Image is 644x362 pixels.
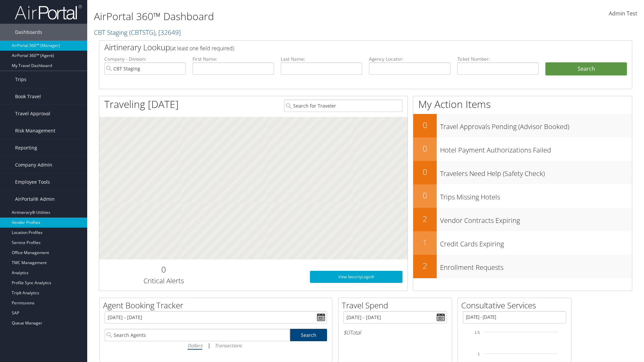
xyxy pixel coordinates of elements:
[103,300,332,311] h2: Agent Booking Tracker
[545,62,627,76] button: Search
[413,208,632,231] a: 2Vendor Contracts Expiring
[15,71,26,88] span: Trips
[15,157,52,173] span: Company Admin
[15,122,55,139] span: Risk Management
[187,342,202,349] i: Dollars
[104,276,223,286] h3: Critical Alerts
[193,56,274,62] label: First Name:
[461,300,571,311] h2: Consultative Services
[170,45,234,52] span: (at least one field required)
[440,259,632,272] h3: Enrollment Requests
[413,231,632,255] a: 1Credit Cards Expiring
[310,271,402,283] a: View SecurityLogic®
[129,28,155,37] span: ( CBTSTG )
[290,329,327,341] a: Search
[15,88,41,105] span: Book Travel
[440,119,632,131] h3: Travel Approvals Pending (Advisor Booked)
[284,100,402,112] input: Search for Traveler
[413,161,632,184] a: 0Travelers Need Help (Safety Check)
[15,4,82,20] img: airportal-logo.png
[105,341,327,350] div: |
[413,137,632,161] a: 0Hotel Payment Authorizations Failed
[15,191,55,207] span: AirPortal® Admin
[457,56,539,62] label: Ticket Number:
[609,10,637,17] span: Admin Test
[105,329,290,341] input: Search Agents
[413,237,437,248] h2: 1
[215,342,241,349] i: Transactions
[15,174,50,190] span: Employee Tools
[440,189,632,202] h3: Trips Missing Hotels
[343,329,350,336] span: $0
[440,236,632,249] h3: Credit Cards Expiring
[104,42,583,53] h2: Airtinerary Lookup
[413,119,437,131] h2: 0
[413,190,437,201] h2: 0
[413,166,437,178] h2: 0
[15,24,42,41] span: Dashboards
[478,352,480,356] tspan: 1
[104,264,223,275] h2: 0
[94,28,181,37] a: CBT Staging
[413,143,437,154] h2: 0
[440,166,632,178] h3: Travelers Need Help (Safety Check)
[104,56,186,62] label: Company - Division:
[104,97,179,111] h1: Traveling [DATE]
[413,114,632,137] a: 0Travel Approvals Pending (Advisor Booked)
[440,213,632,225] h3: Vendor Contracts Expiring
[475,330,480,335] tspan: 1.5
[413,97,632,111] h1: My Action Items
[413,184,632,208] a: 0Trips Missing Hotels
[94,9,456,23] h1: AirPortal 360™ Dashboard
[15,105,50,122] span: Travel Approval
[413,255,632,278] a: 2Enrollment Requests
[343,329,447,336] h6: Total
[155,28,181,37] span: , [ 32649 ]
[440,142,632,155] h3: Hotel Payment Authorizations Failed
[15,139,37,156] span: Reporting
[369,56,450,62] label: Agency Locator:
[413,213,437,225] h2: 2
[609,3,637,24] a: Admin Test
[342,300,452,311] h2: Travel Spend
[281,56,362,62] label: Last Name:
[413,260,437,271] h2: 2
